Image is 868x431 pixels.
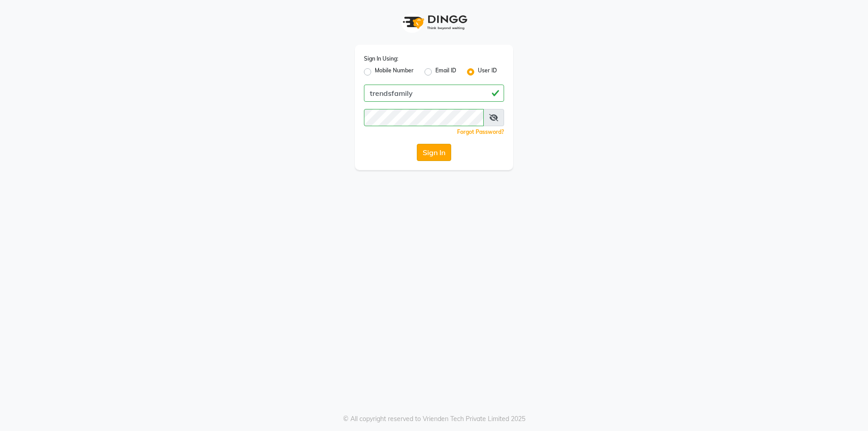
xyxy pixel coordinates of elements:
img: logo1.svg [398,9,470,36]
label: Sign In Using: [364,55,398,63]
label: Email ID [435,66,456,77]
a: Forgot Password? [457,128,504,135]
button: Sign In [417,144,451,161]
label: Mobile Number [375,66,414,77]
input: Username [364,85,504,102]
input: Username [364,109,484,126]
label: User ID [478,66,497,77]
